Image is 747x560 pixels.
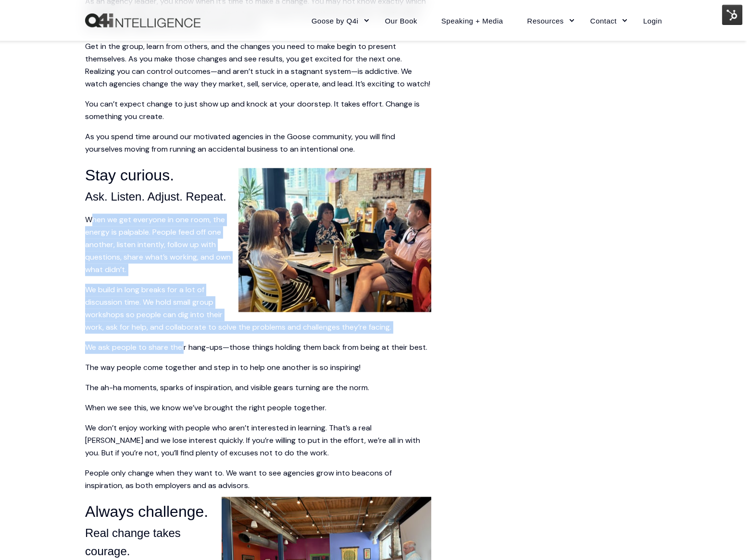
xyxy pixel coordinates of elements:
img: Q4intelligence, LLC logo [85,13,200,28]
p: People only change when they want to. We want to see agencies grow into beacons of inspiration, a... [85,467,431,492]
img: Q4Live 2025, Staebler Sayla Chelsy Lindsey and David [238,168,431,312]
p: Get in the group, learn from others, and the changes you need to make begin to present themselves... [85,40,431,90]
p: We ask people to share their hang-ups—those things holding them back from being at their best. [85,341,431,354]
span: Real change takes courage. [85,526,181,558]
p: You can’t expect change to just show up and knock at your doorstep. It takes effort. Change is so... [85,98,431,123]
p: The way people come together and step in to help one another is so inspiring! [85,361,431,374]
p: We build in long breaks for a lot of discussion time. We hold small group workshops so people can... [85,284,431,334]
a: Back to Home [85,13,200,28]
p: As you spend time around our motivated agencies in the Goose community, you will find yourselves ... [85,131,431,155]
p: We don’t enjoy working with people who aren’t interested in learning. That’s a real [PERSON_NAME]... [85,422,431,459]
span: Always challenge. [85,503,208,520]
p: When we get everyone in one room, the energy is palpable. People feed off one another, listen int... [85,214,431,276]
img: HubSpot Tools Menu Toggle [722,5,742,25]
span: Ask. Listen. Adjust. Repeat. [85,190,226,203]
span: Stay curious. [85,167,174,184]
p: The ah-ha moments, sparks of inspiration, and visible gears turning are the norm. [85,381,431,394]
p: When we see this, we know we’ve brought the right people together. [85,402,431,414]
iframe: Chat Widget [532,440,747,560]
